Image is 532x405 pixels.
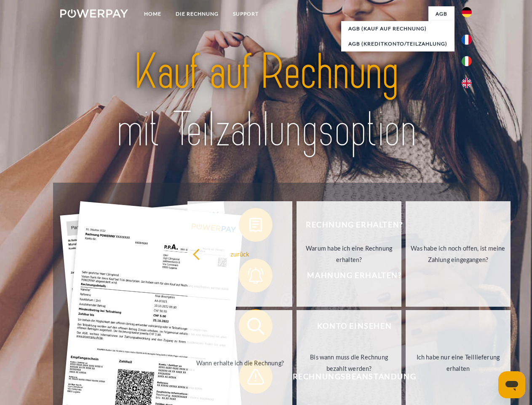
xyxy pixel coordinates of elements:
a: SUPPORT [226,6,266,22]
div: Wann erhalte ich die Rechnung? [192,357,287,368]
img: logo-powerpay-white.svg [60,9,128,18]
a: agb [428,6,454,22]
img: title-powerpay_de.svg [80,40,452,162]
div: zurück [192,248,287,259]
div: Bis wann muss die Rechnung bezahlt werden? [302,351,396,374]
img: en [462,78,472,88]
iframe: Schaltfläche zum Öffnen des Messaging-Fensters [498,371,525,398]
div: Ich habe nur eine Teillieferung erhalten [411,351,505,374]
img: de [462,7,472,17]
a: AGB (Kreditkonto/Teilzahlung) [341,36,454,51]
a: Was habe ich noch offen, ist meine Zahlung eingegangen? [406,201,511,307]
a: AGB (Kauf auf Rechnung) [341,21,454,36]
img: fr [462,35,472,45]
div: Warum habe ich eine Rechnung erhalten? [302,243,396,265]
img: it [462,56,472,66]
div: Was habe ich noch offen, ist meine Zahlung eingegangen? [411,243,505,265]
a: Home [137,6,168,22]
a: DIE RECHNUNG [168,6,226,22]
